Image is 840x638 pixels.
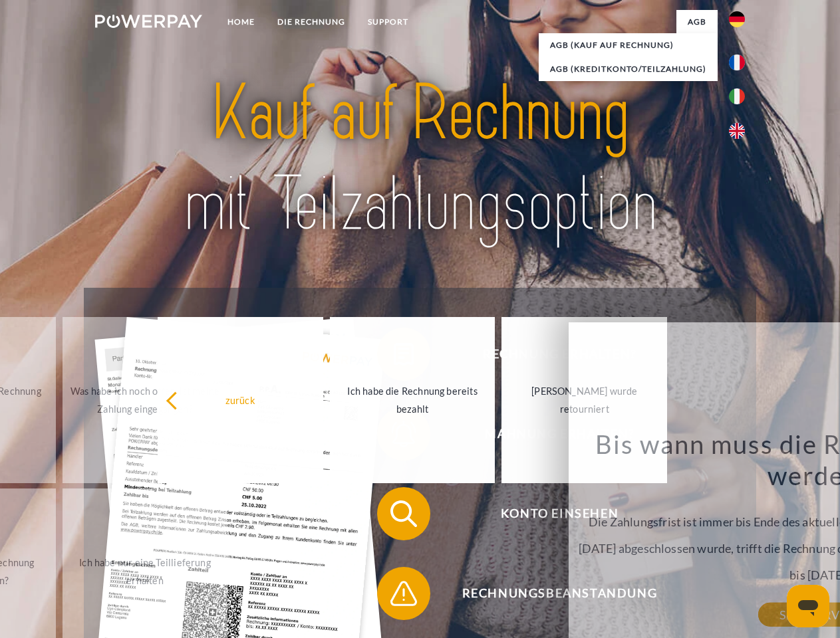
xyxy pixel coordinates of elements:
img: en [729,123,745,139]
img: qb_search.svg [387,497,420,530]
div: Ich habe die Rechnung bereits bezahlt [338,382,488,418]
img: qb_warning.svg [387,577,420,610]
div: Ich habe nur eine Teillieferung erhalten [70,554,220,589]
button: Rechnungsbeanstandung [377,567,723,620]
img: de [729,11,745,27]
iframe: Schaltfläche zum Öffnen des Messaging-Fensters [787,585,829,627]
a: agb [676,10,718,34]
a: AGB (Kauf auf Rechnung) [539,33,718,57]
img: fr [729,54,745,70]
img: logo-powerpay-white.svg [95,15,202,28]
div: Was habe ich noch offen, ist meine Zahlung eingegangen? [70,382,220,418]
button: Konto einsehen [377,487,723,540]
a: Home [216,10,266,34]
a: DIE RECHNUNG [266,10,356,34]
div: zurück [166,391,315,409]
a: SUPPORT [356,10,420,34]
a: AGB (Kreditkonto/Teilzahlung) [539,57,718,81]
img: it [729,88,745,104]
a: Was habe ich noch offen, ist meine Zahlung eingegangen? [63,317,228,483]
img: title-powerpay_de.svg [127,64,713,255]
div: [PERSON_NAME] wurde retourniert [509,382,659,418]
